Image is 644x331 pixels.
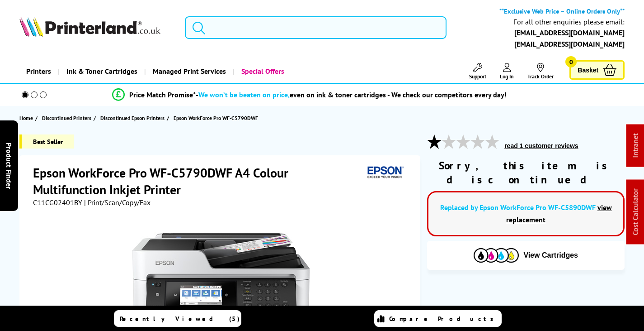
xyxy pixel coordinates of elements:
[19,113,35,123] a: Home
[527,63,554,80] a: Track Order
[120,315,240,323] span: Recently Viewed (5)
[523,251,578,259] span: View Cartridges
[33,164,364,198] h1: Epson WorkForce Pro WF-C5790DWF A4 Colour Multifunction Inkjet Printer
[569,60,625,80] a: Basket 0
[469,63,486,80] a: Support
[578,64,598,76] span: Basket
[42,113,91,123] span: Discontinued Printers
[427,158,625,187] div: Sorry, this item is discontinued
[513,18,625,26] div: For all other enquiries please email:
[374,310,502,327] a: Compare Products
[500,73,514,80] span: Log In
[434,248,618,263] button: View Cartridges
[58,60,144,83] a: Ink & Toner Cartridges
[469,73,486,80] span: Support
[100,113,167,123] a: Discontinued Epson Printers
[5,142,14,189] span: Product Finder
[100,113,165,123] span: Discontinued Epson Printers
[364,164,405,181] img: Epson
[84,198,150,207] span: | Print/Scan/Copy/Fax
[631,189,640,235] a: Cost Calculator
[514,28,625,37] a: [EMAIL_ADDRESS][DOMAIN_NAME]
[506,203,612,224] a: view replacement
[144,60,233,83] a: Managed Print Services
[19,60,58,83] a: Printers
[19,17,160,37] img: Printerland Logo
[233,60,291,83] a: Special Offers
[565,56,577,67] span: 0
[19,113,33,123] span: Home
[499,7,625,15] b: **Exclusive Web Price – Online Orders Only**
[440,203,596,212] a: Replaced by Epson WorkForce Pro WF-C5890DWF
[174,113,260,123] a: Epson WorkForce Pro WF-C5790DWF
[389,315,498,323] span: Compare Products
[198,90,290,99] span: We won’t be beaten on price,
[66,60,137,83] span: Ink & Toner Cartridges
[474,248,519,262] img: Cartridges
[114,310,241,327] a: Recently Viewed (5)
[33,198,82,207] span: C11CG02401BY
[42,113,94,123] a: Discontinued Printers
[174,113,258,123] span: Epson WorkForce Pro WF-C5790DWF
[502,142,581,150] button: read 1 customer reviews
[196,90,507,99] div: - even on ink & toner cartridges - We check our competitors every day!
[19,134,74,149] span: Best Seller
[19,17,174,38] a: Printerland Logo
[514,39,625,48] a: [EMAIL_ADDRESS][DOMAIN_NAME]
[129,90,196,99] span: Price Match Promise*
[5,87,614,103] li: modal_Promise
[631,134,640,158] a: Intranet
[500,63,514,80] a: Log In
